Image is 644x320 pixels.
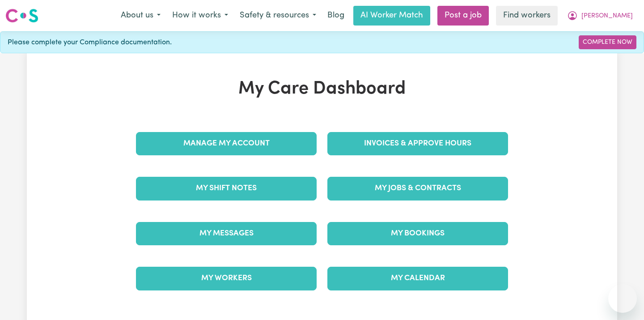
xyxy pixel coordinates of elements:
a: My Shift Notes [136,177,317,200]
a: Find workers [496,6,558,26]
a: Manage My Account [136,132,317,155]
iframe: Button to launch messaging window [608,284,637,313]
a: My Calendar [327,267,508,290]
a: My Jobs & Contracts [327,177,508,200]
a: My Workers [136,267,317,290]
a: Invoices & Approve Hours [327,132,508,155]
img: Careseekers logo [5,8,38,24]
a: Post a job [437,6,489,26]
a: My Bookings [327,222,508,245]
a: My Messages [136,222,317,245]
button: My Account [561,6,639,25]
span: Please complete your Compliance documentation. [8,37,172,48]
a: Complete Now [579,35,636,49]
button: About us [115,6,166,25]
h1: My Care Dashboard [131,78,513,100]
a: Careseekers logo [5,5,38,26]
a: AI Worker Match [353,6,430,26]
button: How it works [166,6,234,25]
a: Blog [322,6,350,26]
span: [PERSON_NAME] [581,11,633,21]
button: Safety & resources [234,6,322,25]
